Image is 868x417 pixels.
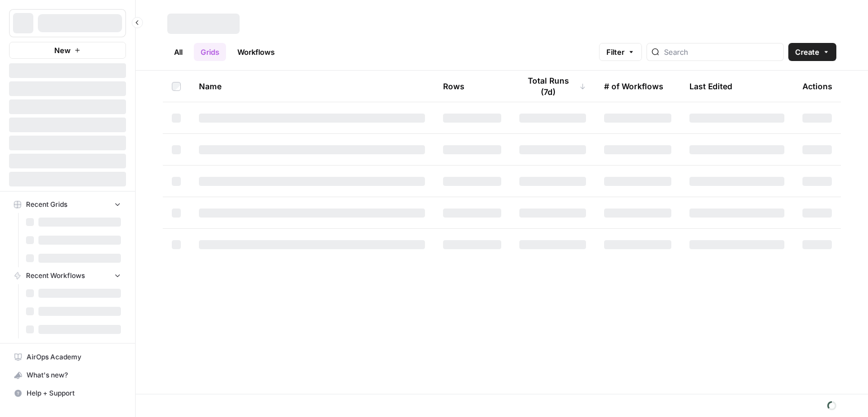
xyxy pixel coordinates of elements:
a: Workflows [231,43,281,61]
button: Recent Grids [9,196,126,213]
span: Help + Support [27,388,121,398]
div: Total Runs (7d) [519,71,586,102]
button: New [9,42,126,59]
button: Help + Support [9,384,126,402]
button: Recent Workflows [9,267,126,284]
div: Last Edited [689,71,732,102]
a: Grids [194,43,226,61]
div: What's new? [10,367,125,384]
button: What's new? [9,366,126,384]
div: Rows [443,71,465,102]
a: All [167,43,189,61]
a: AirOps Academy [9,348,126,366]
span: Create [795,46,819,58]
span: Recent Workflows [26,271,85,281]
button: Create [788,43,836,61]
span: AirOps Academy [27,352,121,362]
span: Recent Grids [26,199,67,210]
span: Filter [606,46,624,58]
button: Filter [599,43,642,61]
input: Search [664,46,779,58]
span: New [54,45,71,56]
div: # of Workflows [604,71,663,102]
div: Name [199,71,425,102]
div: Actions [802,71,832,102]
